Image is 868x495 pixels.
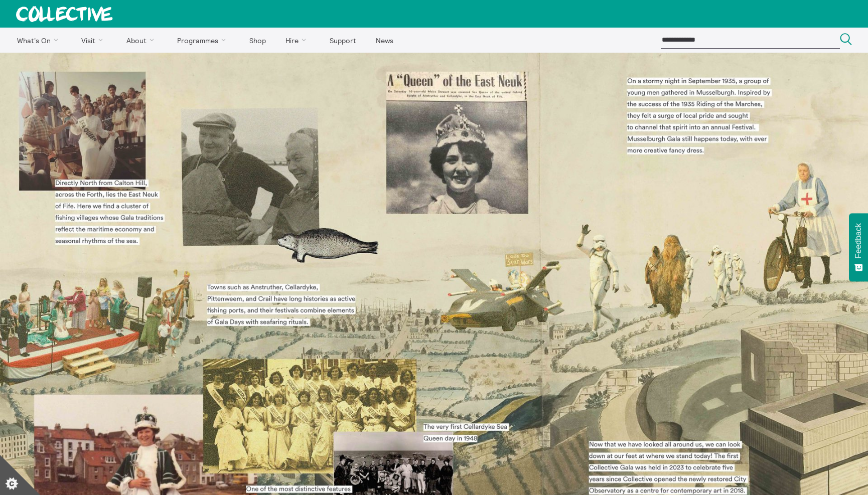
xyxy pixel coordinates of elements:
a: Visit [73,28,116,53]
a: News [367,28,402,53]
a: Shop [240,28,274,53]
button: Feedback - Show survey [849,213,868,281]
span: Feedback [854,223,863,258]
a: Programmes [169,28,239,53]
a: What's On [8,28,71,53]
a: Hire [277,28,319,53]
a: About [117,28,167,53]
a: Support [321,28,365,53]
